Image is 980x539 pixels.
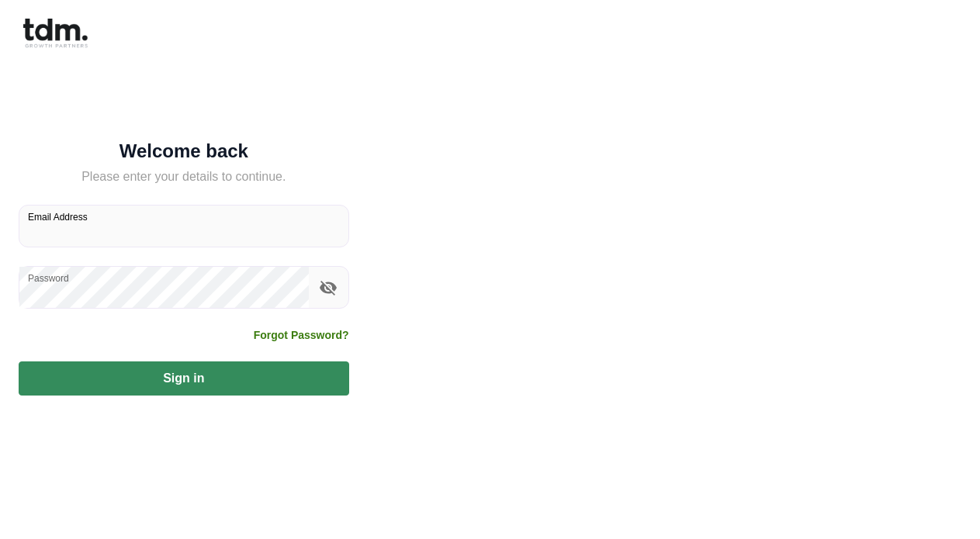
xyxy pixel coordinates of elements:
h5: Welcome back [19,143,349,159]
label: Email Address [28,210,88,223]
button: Sign in [19,361,349,396]
label: Password [28,271,69,285]
h5: Please enter your details to continue. [19,168,349,186]
button: toggle password visibility [315,275,341,301]
a: Forgot Password? [254,327,349,343]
